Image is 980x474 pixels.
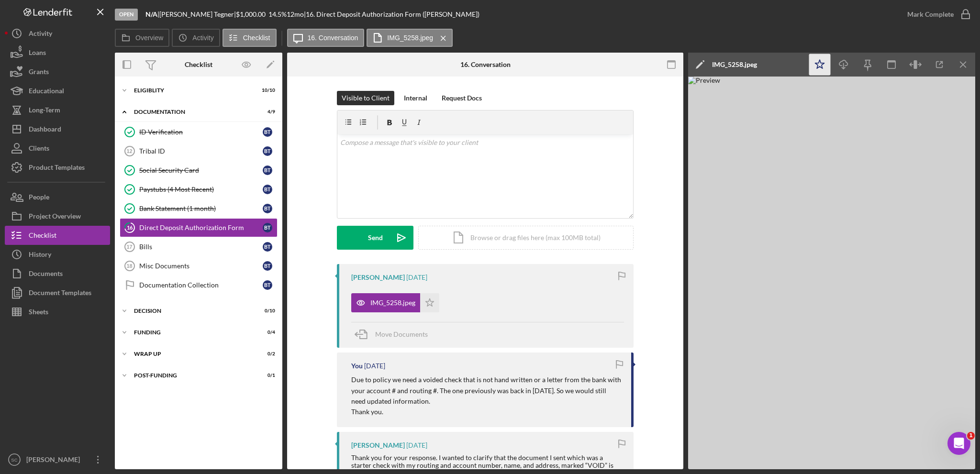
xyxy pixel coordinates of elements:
[29,226,56,247] div: Checklist
[263,146,272,156] div: B T
[263,185,272,194] div: B T
[967,432,975,440] span: 1
[115,29,169,47] button: Overview
[404,91,427,105] div: Internal
[947,432,970,455] iframe: Intercom live chat
[120,180,278,199] a: Paystubs (4 Most Recent)BT
[5,120,110,139] a: Dashboard
[120,218,278,237] a: 16Direct Deposit Authorization FormBT
[406,274,427,281] time: 2025-08-08 21:41
[304,11,479,18] div: | 16. Direct Deposit Authorization Form ([PERSON_NAME])
[258,351,275,357] div: 0 / 2
[127,224,133,231] tspan: 16
[5,450,110,469] button: SC[PERSON_NAME]
[367,29,453,47] button: IMG_5258.jpeg
[258,88,275,93] div: 10 / 10
[126,263,132,269] tspan: 18
[460,61,511,68] div: 16. Conversation
[29,62,49,84] div: Grants
[139,262,263,270] div: Misc Documents
[120,122,278,142] a: ID VerificationBT
[437,91,487,105] button: Request Docs
[370,299,415,307] div: IMG_5258.jpeg
[287,11,304,18] div: 12 mo
[126,148,132,154] tspan: 12
[29,245,51,266] div: History
[351,293,439,312] button: IMG_5258.jpeg
[145,11,159,18] div: |
[351,407,622,417] p: Thank you.
[399,91,432,105] button: Internal
[898,5,975,24] button: Mark Complete
[258,330,275,335] div: 0 / 4
[5,43,110,62] button: Loans
[139,243,263,251] div: Bills
[351,322,437,346] button: Move Documents
[368,226,383,250] div: Send
[442,91,482,105] div: Request Docs
[29,207,81,228] div: Project Overview
[192,34,213,42] label: Activity
[907,5,954,24] div: Mark Complete
[29,100,60,122] div: Long-Term
[263,280,272,290] div: B T
[120,161,278,180] a: Social Security CardBT
[5,139,110,158] button: Clients
[5,81,110,100] a: Educational
[5,158,110,177] button: Product Templates
[5,245,110,264] a: History
[120,142,278,161] a: 12Tribal IDBT
[11,457,17,463] text: SC
[139,281,263,289] div: Documentation Collection
[258,373,275,378] div: 0 / 1
[120,237,278,256] a: 17BillsBT
[5,264,110,283] button: Documents
[5,187,110,207] button: People
[115,9,138,21] div: Open
[263,165,272,175] div: B T
[135,34,163,42] label: Overview
[134,88,251,93] div: Eligiblity
[5,207,110,226] button: Project Overview
[5,100,110,120] button: Long-Term
[29,158,85,179] div: Product Templates
[688,77,975,469] img: Preview
[145,10,157,18] b: N/A
[5,62,110,81] button: Grants
[5,24,110,43] button: Activity
[126,244,132,250] tspan: 17
[387,34,433,42] label: IMG_5258.jpeg
[263,223,272,232] div: B T
[29,283,91,305] div: Document Templates
[120,199,278,218] a: Bank Statement (1 month)BT
[351,375,622,407] p: Due to policy we need a voided check that is not hand written or a letter from the bank with your...
[337,226,413,250] button: Send
[24,450,86,472] div: [PERSON_NAME]
[287,29,365,47] button: 16. Conversation
[29,139,49,160] div: Clients
[29,43,46,65] div: Loans
[258,308,275,314] div: 0 / 10
[375,330,428,338] span: Move Documents
[5,283,110,302] button: Document Templates
[258,109,275,115] div: 4 / 9
[29,187,49,209] div: People
[5,302,110,321] button: Sheets
[172,29,220,47] button: Activity
[134,351,251,357] div: Wrap up
[139,224,263,231] div: Direct Deposit Authorization Form
[120,276,278,295] a: Documentation CollectionBT
[139,186,263,193] div: Paystubs (4 Most Recent)
[120,256,278,276] a: 18Misc DocumentsBT
[5,226,110,245] button: Checklist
